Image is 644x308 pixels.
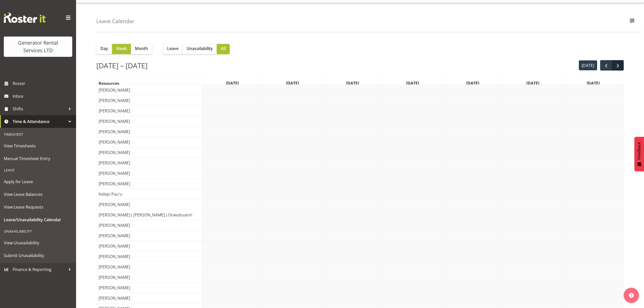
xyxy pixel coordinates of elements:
span: [PERSON_NAME] [98,149,131,156]
span: Time & Attendance [13,118,66,125]
a: View Unavailability [1,236,75,249]
span: Leave/Unavailability Calendar [4,216,72,224]
span: [PERSON_NAME] [98,233,131,239]
button: All [217,44,230,54]
span: [PERSON_NAME] [98,97,131,104]
button: prev [600,60,612,71]
button: Week [112,44,131,54]
span: [PERSON_NAME] [98,243,131,249]
span: Day [100,45,108,52]
a: Submit Unavailability [1,249,75,262]
span: [PERSON_NAME] [98,139,131,145]
span: [PERSON_NAME] [98,285,131,291]
span: Resources [98,80,120,87]
div: Leave [1,165,75,175]
button: [DATE] [579,60,597,70]
span: Finance & Reporting [13,266,66,273]
span: [DATE] [285,80,300,86]
a: View Timesheets [1,140,75,152]
span: [PERSON_NAME] [98,201,131,208]
button: Unavailability [183,44,217,54]
span: [PERSON_NAME] [98,295,131,301]
a: Manual Timesheet Entry [1,152,75,165]
span: [PERSON_NAME] [98,129,131,135]
span: [DATE] [465,80,480,86]
span: [PERSON_NAME] [98,108,131,114]
a: Apply for Leave [1,175,75,188]
span: [PERSON_NAME] [98,253,131,260]
span: View Leave Requests [4,203,72,211]
span: [PERSON_NAME] ( [PERSON_NAME] ) Onwubuariri [98,212,193,218]
span: [PERSON_NAME] [98,118,131,124]
img: help-xxl-2.png [629,293,634,298]
a: View Leave Balances [1,188,75,201]
span: Kelepi Pau'u [98,191,123,197]
span: View Unavailability [4,239,72,247]
div: Timesheet [1,129,75,140]
span: Unavailability [187,45,213,52]
span: [DATE] [586,80,601,86]
span: [PERSON_NAME] [98,87,131,93]
span: Leave [167,45,178,52]
span: Month [135,45,148,52]
span: [PERSON_NAME] [98,264,131,270]
a: View Leave Requests [1,201,75,213]
span: [DATE] [345,80,360,86]
button: Feedback - Show survey [634,137,644,171]
span: View Leave Balances [4,191,72,198]
button: Leave [163,44,183,54]
h4: Leave Calendar [96,18,135,24]
span: [PERSON_NAME] [98,222,131,228]
span: [PERSON_NAME] [98,170,131,176]
span: Manual Timesheet Entry [4,155,72,162]
span: View Timesheets [4,142,72,150]
span: [PERSON_NAME] [98,160,131,166]
span: [PERSON_NAME] [98,274,131,280]
span: [PERSON_NAME] [98,181,131,187]
button: Filter Employees [627,16,637,27]
button: next [612,60,624,71]
button: Month [131,44,152,54]
span: All [221,45,226,52]
button: Day [96,44,112,54]
span: [DATE] [525,80,540,86]
a: Leave/Unavailability Calendar [1,213,75,226]
span: [DATE] [225,80,240,86]
div: Generator Rental Services LTD [9,39,67,54]
span: Roster [13,80,74,87]
span: Inbox [13,92,74,100]
div: Unavailability [1,226,75,236]
span: Shifts [13,105,66,113]
span: Submit Unavailability [4,252,72,259]
span: Feedback [637,142,641,160]
span: [DATE] [405,80,420,86]
h2: [DATE] – [DATE] [96,60,148,71]
span: Apply for Leave [4,178,72,185]
span: Week [116,45,127,52]
img: Rosterit website logo [4,13,46,23]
